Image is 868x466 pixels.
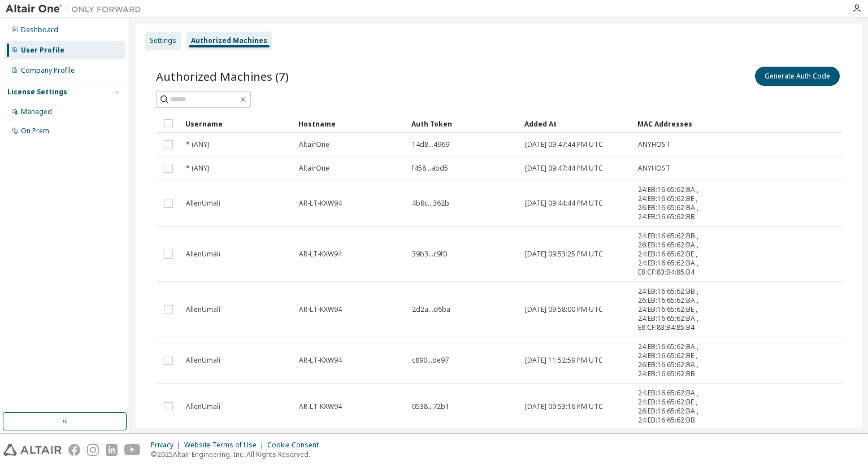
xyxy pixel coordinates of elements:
[638,140,670,149] span: ANYHOST
[299,356,342,365] span: AR-LT-KXW94
[412,140,449,149] span: 14d8...4969
[87,444,99,456] img: instagram.svg
[412,305,450,314] span: 2d2a...d6ba
[106,444,118,456] img: linkedin.svg
[638,287,717,332] span: 24:EB:16:65:62:BB , 26:EB:16:65:62:BA , 24:EB:16:65:62:BE , 24:EB:16:65:62:BA , E8:CF:83:B4:85:B4
[298,115,402,133] div: Hostname
[156,68,289,84] span: Authorized Machines (7)
[186,402,220,411] span: AllenUmali
[191,36,267,45] div: Authorized Machines
[184,441,267,450] div: Website Terms of Use
[525,199,603,208] span: [DATE] 09:44:44 PM UTC
[21,66,75,75] div: Company Profile
[3,444,62,456] img: altair_logo.svg
[299,305,342,314] span: AR-LT-KXW94
[186,164,209,173] span: * (ANY)
[21,107,52,116] div: Managed
[186,250,220,259] span: AllenUmali
[638,232,717,277] span: 24:EB:16:65:62:BB , 26:EB:16:65:62:BA , 24:EB:16:65:62:BE , 24:EB:16:65:62:BA , E8:CF:83:B4:85:B4
[637,115,718,133] div: MAC Addresses
[524,115,628,133] div: Added At
[638,389,717,425] span: 24:EB:16:65:62:BA , 24:EB:16:65:62:BE , 26:EB:16:65:62:BA , 24:EB:16:65:62:BB
[525,164,603,173] span: [DATE] 09:47:44 PM UTC
[299,140,329,149] span: AltairOne
[151,441,184,450] div: Privacy
[299,164,329,173] span: AltairOne
[267,441,325,450] div: Cookie Consent
[186,140,209,149] span: * (ANY)
[638,185,717,221] span: 24:EB:16:65:62:BA , 24:EB:16:65:62:BE , 26:EB:16:65:62:BA , 24:EB:16:65:62:BB
[185,115,289,133] div: Username
[68,444,80,456] img: facebook.svg
[186,356,220,365] span: AllenUmali
[638,342,717,378] span: 24:EB:16:65:62:BA , 24:EB:16:65:62:BE , 26:EB:16:65:62:BA , 24:EB:16:65:62:BB
[21,46,64,55] div: User Profile
[412,164,448,173] span: f458...abd5
[299,250,342,259] span: AR-LT-KXW94
[411,115,515,133] div: Auth Token
[412,250,447,259] span: 39b3...c9f0
[7,88,67,97] div: License Settings
[186,199,220,208] span: AllenUmali
[412,402,449,411] span: 0538...72b1
[21,127,49,136] div: On Prem
[525,402,603,411] span: [DATE] 09:53:16 PM UTC
[638,164,670,173] span: ANYHOST
[151,450,325,459] p: © 2025 Altair Engineering, Inc. All Rights Reserved.
[755,67,840,86] button: Generate Auth Code
[21,25,58,34] div: Dashboard
[186,305,220,314] span: AllenUmali
[299,199,342,208] span: AR-LT-KXW94
[6,3,147,15] img: Altair One
[525,140,603,149] span: [DATE] 09:47:44 PM UTC
[525,250,603,259] span: [DATE] 09:53:25 PM UTC
[525,305,603,314] span: [DATE] 09:58:00 PM UTC
[412,199,449,208] span: 4b8c...362b
[150,36,176,45] div: Settings
[124,444,141,456] img: youtube.svg
[412,356,449,365] span: c890...de97
[525,356,603,365] span: [DATE] 11:52:59 PM UTC
[299,402,342,411] span: AR-LT-KXW94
